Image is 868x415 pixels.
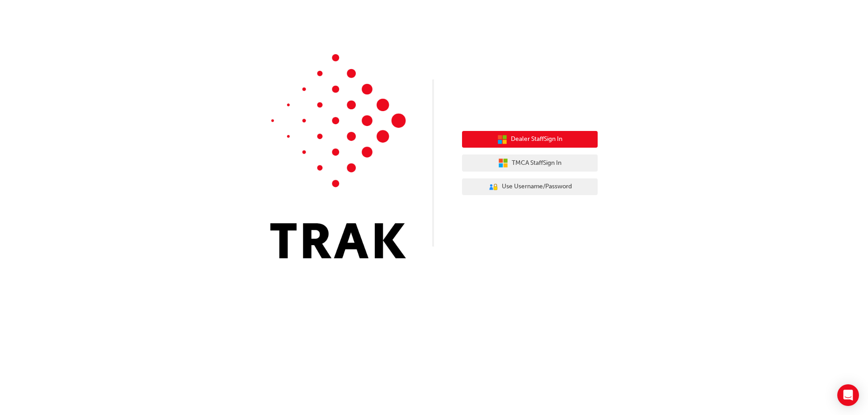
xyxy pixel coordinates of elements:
[511,134,562,145] span: Dealer Staff Sign In
[270,54,406,258] img: Trak
[462,154,598,172] button: TMCA StaffSign In
[462,131,598,148] button: Dealer StaffSign In
[837,384,859,406] div: Open Intercom Messenger
[502,182,572,192] span: Use Username/Password
[512,158,561,168] span: TMCA Staff Sign In
[462,178,598,196] button: Use Username/Password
